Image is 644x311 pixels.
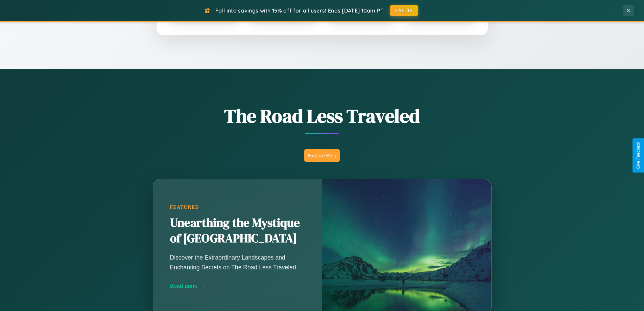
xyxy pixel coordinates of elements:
h1: The Road Less Traveled [119,103,525,129]
div: Featured [170,204,305,210]
h2: Unearthing the Mystique of [GEOGRAPHIC_DATA] [170,215,305,246]
button: Explore Blog [304,149,340,162]
div: Read more → [170,282,305,289]
button: FALL15 [390,5,418,16]
div: Give Feedback [636,142,641,169]
p: Discover the Extraordinary Landscapes and Enchanting Secrets on The Road Less Traveled. [170,253,305,272]
span: Fall into savings with 15% off for all users! Ends [DATE] 10am PT. [215,7,385,14]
